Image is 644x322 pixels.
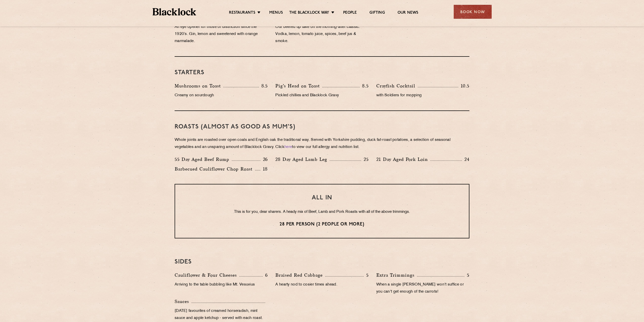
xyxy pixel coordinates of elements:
a: People [343,10,357,16]
a: Our News [398,10,419,16]
p: Pig’s Head on Toast [275,82,322,89]
p: 6 [263,272,268,278]
div: Book Now [454,5,492,19]
p: with Soldiers for mopping [376,92,469,99]
p: 26 [260,156,268,163]
h3: ALL IN [185,195,459,201]
p: 5 [364,272,369,278]
p: Whole joints are roasted over open coals and English oak the traditional way. Served with Yorkshi... [175,137,469,151]
p: 55 Day Aged Beef Rump [175,156,232,163]
p: When a single [PERSON_NAME] won't suffice or you can't get enough of the carrots! [376,281,469,295]
p: 21 Day Aged Pork Loin [376,156,430,163]
p: Pickled chillies and Blacklock Gravy [275,92,368,99]
p: This is for you, dear sharers. A heady mix of Beef, Lamb and Pork Roasts with all of the above tr... [185,209,459,215]
p: 25 [361,156,369,163]
p: 8.5 [259,83,268,89]
h3: Starters [175,69,469,76]
p: 28 Day Aged Lamb Leg [275,156,330,163]
h3: SIDES [175,259,469,265]
p: An eye opener for those of distinction since the 1920’s. Gin, lemon and sweetened with orange mar... [175,24,268,45]
p: 5 [464,272,469,278]
p: Mushrooms on Toast [175,82,223,89]
p: 10.5 [458,83,469,89]
a: Gifting [369,10,385,16]
p: Sauces [175,298,192,305]
img: BL_Textured_Logo-footer-cropped.svg [153,8,196,15]
p: 8.5 [360,83,369,89]
a: here [284,145,292,149]
p: Extra Trimmings [376,272,417,279]
p: Our beefed up take on the morning-after classic. Vodka, lemon, tomato juice, spices, beef jus & s... [275,24,368,45]
p: 24 [462,156,469,163]
h3: Roasts (Almost as good as Mum's) [175,124,469,130]
p: [DATE] favourites of creamed horseradish, mint sauce and apple ketchup - served with each roast. [175,308,268,322]
a: Menus [269,10,283,16]
p: Barbecued Cauliflower Chop Roast [175,165,255,173]
p: Cauliflower & Four Cheeses [175,272,239,279]
p: A hearty nod to cosier times ahead. [275,281,368,288]
p: Creamy on sourdough [175,92,268,99]
p: Crayfish Cocktail [376,82,418,89]
p: 18 [260,166,268,172]
a: The Blacklock Way [289,10,329,16]
p: 28 per person (2 people or more) [185,221,459,228]
a: Restaurants [229,10,255,16]
p: Arriving to the table bubbling like Mt. Vesuvius [175,281,268,288]
p: Braised Red Cabbage [275,272,325,279]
